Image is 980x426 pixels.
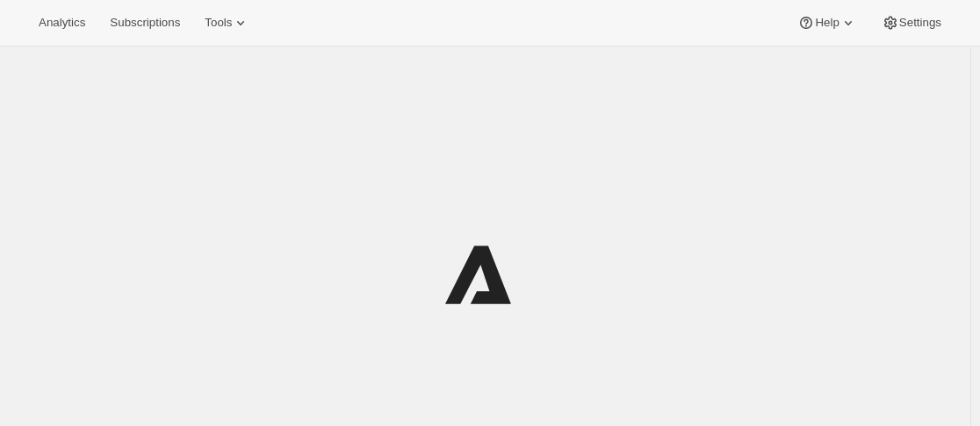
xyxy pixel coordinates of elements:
[110,16,180,30] span: Subscriptions
[787,11,867,35] button: Help
[194,11,260,35] button: Tools
[39,16,85,30] span: Analytics
[871,11,952,35] button: Settings
[28,11,96,35] button: Analytics
[899,16,941,30] span: Settings
[815,16,839,30] span: Help
[99,11,191,35] button: Subscriptions
[205,16,232,30] span: Tools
